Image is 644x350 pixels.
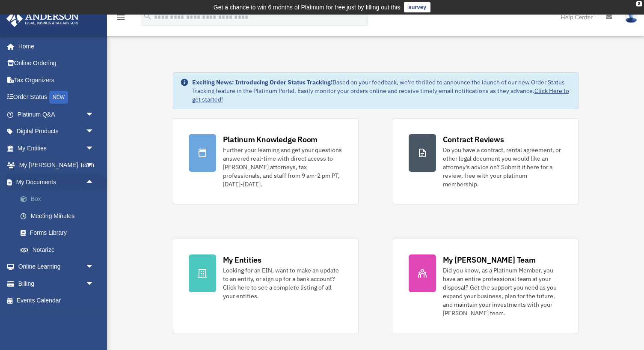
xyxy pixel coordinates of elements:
a: Box [12,191,107,208]
a: My [PERSON_NAME] Team Did you know, as a Platinum Member, you have an entire professional team at... [393,239,579,333]
a: Billingarrow_drop_down [6,275,107,292]
a: Online Learningarrow_drop_down [6,258,107,275]
span: arrow_drop_down [86,157,103,174]
div: Do you have a contract, rental agreement, or other legal document you would like an attorney's ad... [443,146,563,188]
div: Further your learning and get your questions answered real-time with direct access to [PERSON_NAM... [223,146,343,188]
a: My Entitiesarrow_drop_down [6,140,107,157]
a: menu [116,15,126,22]
div: Looking for an EIN, want to make an update to an entity, or sign up for a bank account? Click her... [223,266,343,300]
a: My Documentsarrow_drop_up [6,174,107,191]
span: arrow_drop_down [86,123,103,141]
a: My Entities Looking for an EIN, want to make an update to an entity, or sign up for a bank accoun... [173,239,359,333]
div: My [PERSON_NAME] Team [443,254,536,265]
span: arrow_drop_down [86,106,103,123]
span: arrow_drop_down [86,258,103,276]
a: Forms Library [12,224,107,242]
div: Did you know, as a Platinum Member, you have an entire professional team at your disposal? Get th... [443,266,563,317]
span: arrow_drop_down [86,140,103,157]
a: Contract Reviews Do you have a contract, rental agreement, or other legal document you would like... [393,118,579,204]
span: arrow_drop_down [86,275,103,293]
a: Order StatusNEW [6,89,107,106]
span: arrow_drop_up [86,174,103,191]
a: Platinum Knowledge Room Further your learning and get your questions answered real-time with dire... [173,118,359,204]
div: close [636,1,642,6]
a: Home [6,38,103,55]
a: Click Here to get started! [192,87,569,103]
img: User Pic [625,11,638,23]
img: Anderson Advisors Platinum Portal [4,10,81,27]
a: Notarize [12,241,107,258]
i: search [143,12,152,21]
div: Based on your feedback, we're thrilled to announce the launch of our new Order Status Tracking fe... [192,78,571,104]
div: Get a chance to win 6 months of Platinum for free just by filling out this [214,2,401,12]
div: Contract Reviews [443,134,504,145]
div: My Entities [223,254,261,265]
a: Tax Organizers [6,72,107,89]
a: Platinum Q&Aarrow_drop_down [6,106,107,123]
div: NEW [49,91,68,104]
a: survey [404,2,430,12]
a: Events Calendar [6,292,107,309]
a: Online Ordering [6,55,107,72]
div: Platinum Knowledge Room [223,134,318,145]
a: My [PERSON_NAME] Teamarrow_drop_down [6,157,107,174]
i: menu [116,12,126,22]
a: Meeting Minutes [12,207,107,224]
strong: Exciting News: Introducing Order Status Tracking! [192,78,332,86]
a: Digital Productsarrow_drop_down [6,123,107,140]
